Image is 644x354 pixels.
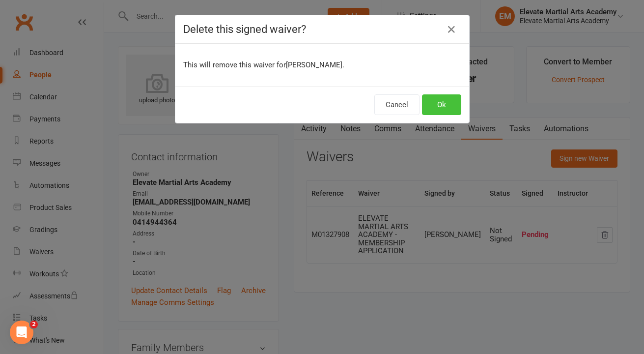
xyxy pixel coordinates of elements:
[183,23,461,35] h4: Delete this signed waiver?
[422,94,461,115] button: Ok
[10,321,33,344] iframe: Intercom live chat
[30,321,38,328] span: 2
[183,59,461,71] p: This will remove this waiver for [PERSON_NAME] .
[374,94,420,115] button: Cancel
